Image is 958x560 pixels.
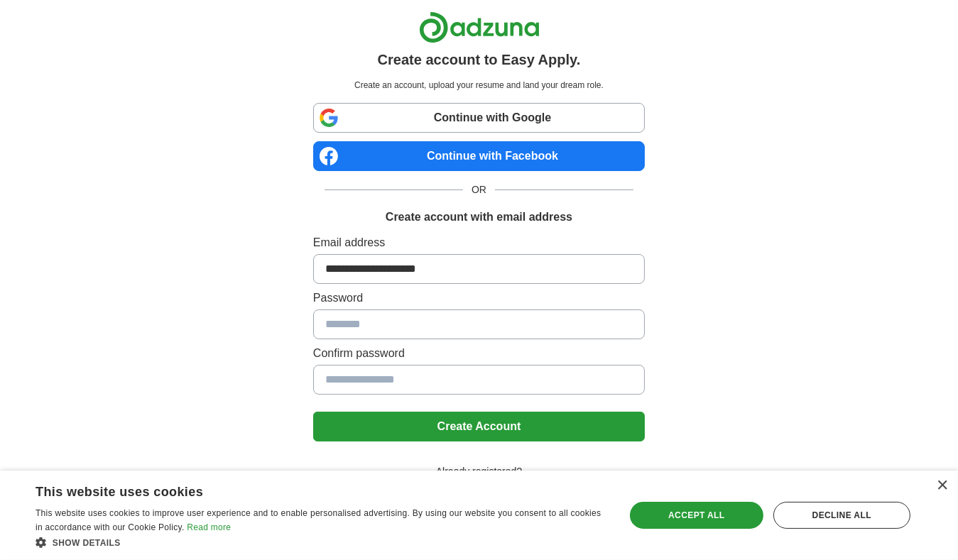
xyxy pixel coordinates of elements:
button: Create Account [313,412,645,441]
label: Email address [313,234,645,251]
label: Confirm password [313,345,645,362]
span: OR [463,182,495,197]
span: Show details [53,538,121,548]
a: Continue with Google [313,103,645,133]
div: Accept all [630,502,763,529]
div: Decline all [773,502,910,529]
a: Read more, opens a new window [187,522,231,532]
h1: Create account to Easy Apply. [378,49,581,70]
p: Create an account, upload your resume and land your dream role. [316,79,642,92]
div: This website uses cookies [36,479,572,500]
div: Show details [36,535,607,549]
span: This website uses cookies to improve user experience and to enable personalised advertising. By u... [36,508,601,532]
span: Already registered? [428,464,530,479]
h1: Create account with email address [386,209,572,226]
img: Adzuna logo [419,11,540,43]
div: Close [937,481,947,491]
label: Password [313,290,645,307]
a: Continue with Facebook [313,141,645,171]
